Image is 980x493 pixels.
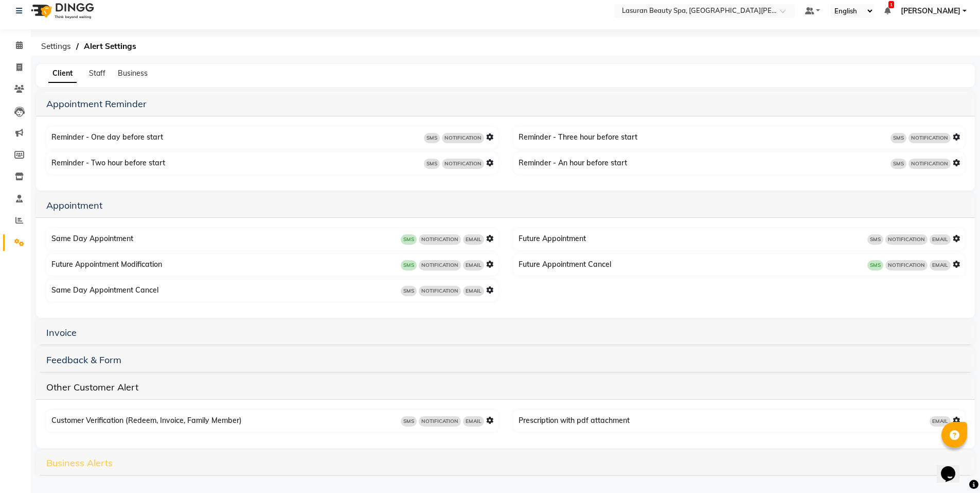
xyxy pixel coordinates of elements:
a: Other Customer Alert [46,381,138,393]
a: 1 [884,6,890,15]
span: SMS [867,260,883,270]
span: SMS [401,260,417,270]
div: Future Appointment [516,231,965,247]
span: EMAIL [463,234,484,245]
div: Same Day Appointment [49,231,498,247]
span: NOTIFICATION [885,260,928,270]
span: NOTIFICATION [419,286,461,296]
span: NOTIFICATION [908,159,951,169]
span: Business [118,69,148,78]
iframe: chat widget [937,452,970,483]
span: NOTIFICATION [442,159,484,169]
span: NOTIFICATION [908,133,951,143]
span: SMS [890,133,906,143]
a: Appointment Reminder [46,98,147,110]
span: [PERSON_NAME] [901,6,960,16]
a: Business Alerts [46,457,113,469]
span: Client [48,64,77,83]
div: Future Appointment Modification [49,257,498,273]
span: SMS [401,286,417,296]
div: Reminder - An hour before start [516,155,965,172]
span: SMS [424,133,440,143]
div: Future Appointment Cancel [516,257,965,273]
span: EMAIL [463,286,484,296]
span: NOTIFICATION [419,416,461,427]
span: NOTIFICATION [419,260,461,270]
div: Same Day Appointment Cancel [49,282,498,299]
span: Staff [89,69,105,78]
span: 1 [888,1,894,8]
span: Alert Settings [79,37,141,56]
span: NOTIFICATION [419,234,461,245]
span: EMAIL [930,416,951,427]
a: Feedback & Form [46,354,121,366]
span: EMAIL [463,260,484,270]
span: EMAIL [463,416,484,427]
span: SMS [867,234,883,245]
a: Invoice [46,327,77,338]
span: Settings [36,37,76,56]
span: SMS [890,159,906,169]
span: SMS [424,159,440,169]
div: Reminder - Two hour before start [49,155,498,172]
a: Appointment [46,199,102,211]
div: Prescription with pdf attachment [516,413,965,429]
span: NOTIFICATION [442,133,484,143]
span: EMAIL [930,260,951,270]
div: Reminder - One day before start [49,129,498,146]
span: SMS [401,416,417,427]
span: EMAIL [930,234,951,245]
span: SMS [401,234,417,245]
span: NOTIFICATION [885,234,928,245]
div: Reminder - Three hour before start [516,129,965,146]
div: Customer Verification (Redeem, Invoice, Family Member) [49,413,498,429]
